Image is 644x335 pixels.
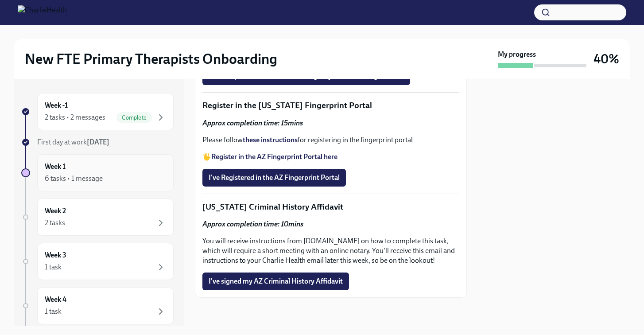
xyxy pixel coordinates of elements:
a: Week 31 task [21,243,174,280]
span: I've Registered in the AZ Fingerprint Portal [209,173,340,182]
a: First day at work[DATE] [21,137,174,147]
strong: Approx completion time: 15mins [202,119,303,127]
span: First day at work [37,138,109,146]
a: Register in the AZ Fingerprint Portal here [211,152,338,161]
img: CharlieHealth [18,5,67,19]
p: 🖐️ [202,152,459,162]
h6: Week 2 [45,206,66,216]
h6: Week 4 [45,295,66,304]
button: I've Registered in the AZ Fingerprint Portal [202,169,346,187]
strong: [DATE] [87,138,109,146]
span: Complete [116,114,152,121]
h6: Week 1 [45,162,66,171]
a: Week 41 task [21,287,174,324]
p: Please follow for registering in the fingerprint portal [202,135,459,145]
a: Week 16 tasks • 1 message [21,154,174,191]
p: [US_STATE] Criminal History Affidavit [202,201,459,213]
a: Week 22 tasks [21,199,174,236]
a: Week -12 tasks • 2 messagesComplete [21,93,174,130]
div: 1 task [45,307,62,316]
button: I've signed my AZ Criminal History Affidavit [202,273,349,290]
p: You will receive instructions from [DOMAIN_NAME] on how to complete this task, which will require... [202,236,459,265]
strong: My progress [498,50,536,59]
strong: Approx completion time: 10mins [202,220,303,228]
div: 2 tasks • 2 messages [45,113,105,122]
div: 2 tasks [45,218,65,228]
h6: Week -1 [45,101,68,110]
h6: Week 3 [45,250,66,260]
h2: New FTE Primary Therapists Onboarding [25,50,277,68]
div: 6 tasks • 1 message [45,174,103,183]
a: these instructions [243,136,298,144]
h3: 40% [594,51,619,67]
span: I've signed my AZ Criminal History Affidavit [209,277,343,286]
p: Register in the [US_STATE] Fingerprint Portal [202,100,459,111]
div: 1 task [45,262,62,272]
